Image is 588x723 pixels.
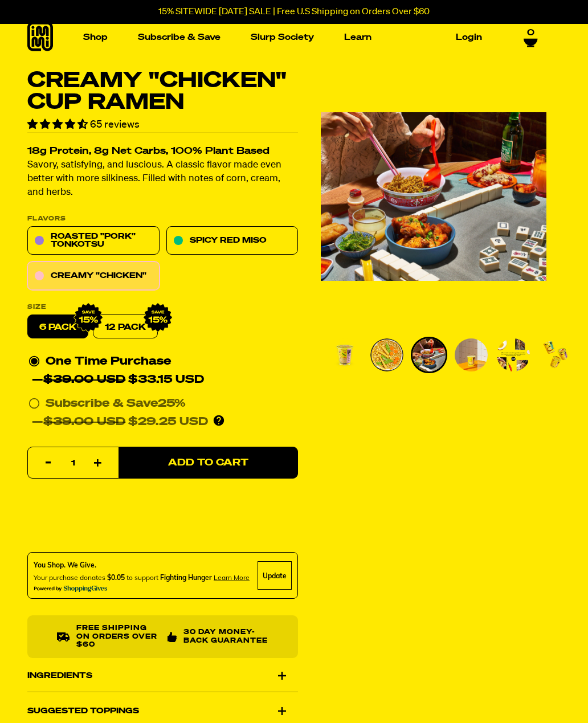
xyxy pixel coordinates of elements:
[28,353,297,389] div: One Time Purchase
[35,448,112,480] input: quantity
[27,315,88,339] label: 6 pack
[328,338,361,371] img: Creamy "Chicken" Cup Ramen
[27,660,298,692] div: Ingredients
[27,216,298,222] p: Flavors
[370,338,403,371] img: Creamy "Chicken" Cup Ramen
[158,398,186,410] span: 25%
[27,304,298,311] label: Size
[537,337,574,373] li: Go to slide 6
[497,338,530,371] img: Creamy "Chicken" Cup Ramen
[27,70,298,113] h1: Creamy "Chicken" Cup Ramen
[43,374,125,386] del: $39.00 USD
[369,337,405,373] li: Go to slide 2
[326,337,363,373] li: Go to slide 1
[168,458,248,468] span: Add to Cart
[119,447,298,479] button: Add to Cart
[321,70,574,323] div: PDP main carousel
[32,413,208,431] div: — $29.25 USD
[183,629,268,646] p: 30 Day Money-Back Guarantee
[166,227,299,255] a: Spicy Red Miso
[43,416,125,428] del: $39.00 USD
[79,28,112,46] a: Shop
[321,337,574,373] div: PDP main carousel thumbnails
[411,337,447,373] li: Go to slide 3
[453,337,489,373] li: Go to slide 4
[527,28,534,38] span: 0
[293,70,546,323] li: 3 of 6
[34,561,250,571] div: You Shop. We Give.
[495,337,532,373] li: Go to slide 5
[158,7,430,17] p: 15% SITEWIDE [DATE] SALE | Free U.S Shipping on Orders Over $60
[27,120,90,130] span: 4.71 stars
[93,315,158,339] a: 12 Pack
[90,120,140,130] span: 65 reviews
[455,338,488,371] img: Creamy "Chicken" Cup Ramen
[73,303,103,333] img: IMG_9632.png
[27,262,160,291] a: Creamy "Chicken"
[27,147,298,157] h2: 18g Protein, 8g Net Carbs, 100% Plant Based
[539,338,572,371] img: Creamy "Chicken" Cup Ramen
[133,28,225,46] a: Subscribe & Save
[27,159,298,200] p: Savory, satisfying, and luscious. A classic flavor made even better with more silkiness. Filled w...
[340,28,376,46] a: Learn
[107,574,125,582] span: $0.05
[413,338,446,371] img: Creamy "Chicken" Cup Ramen
[143,303,173,333] img: IMG_9632.png
[214,574,250,582] span: Learn more about donating
[46,395,186,413] div: Subscribe & Save
[451,28,487,46] a: Login
[524,28,538,47] a: 0
[126,574,158,582] span: to support
[79,17,487,58] nav: Main navigation
[258,562,292,590] div: Update Cause Button
[32,371,204,389] div: — $33.15 USD
[293,70,546,323] img: Creamy "Chicken" Cup Ramen
[246,28,318,46] a: Slurp Society
[27,227,160,255] a: Roasted "Pork" Tonkotsu
[76,625,158,650] p: Free shipping on orders over $60
[34,574,105,582] span: Your purchase donates
[160,574,212,582] span: Fighting Hunger
[34,586,108,593] img: Powered By ShoppingGives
